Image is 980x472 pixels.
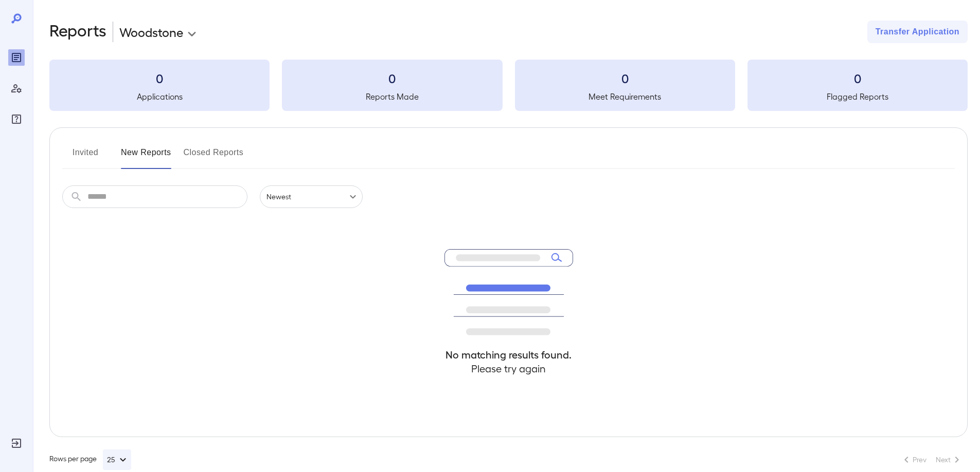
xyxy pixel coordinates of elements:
[747,70,968,86] h3: 0
[444,362,573,375] h4: Please try again
[8,435,25,451] div: Log Out
[49,90,270,103] h5: Applications
[49,449,131,470] div: Rows per page
[62,144,109,169] button: Invited
[8,80,25,97] div: Manage Users
[8,111,25,127] div: FAQ
[515,70,735,86] h3: 0
[49,70,270,86] h3: 0
[444,348,573,362] h4: No matching results found.
[103,449,131,470] button: 25
[282,90,502,103] h5: Reports Made
[282,70,502,86] h3: 0
[119,24,183,40] p: Woodstone
[49,60,968,111] summary: 0Applications0Reports Made0Meet Requirements0Flagged Reports
[747,90,968,103] h5: Flagged Reports
[49,21,106,43] h2: Reports
[896,451,968,468] nav: pagination navigation
[8,49,25,66] div: Reports
[184,144,244,169] button: Closed Reports
[260,185,363,208] div: Newest
[515,90,735,103] h5: Meet Requirements
[867,21,968,43] button: Transfer Application
[121,144,171,169] button: New Reports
